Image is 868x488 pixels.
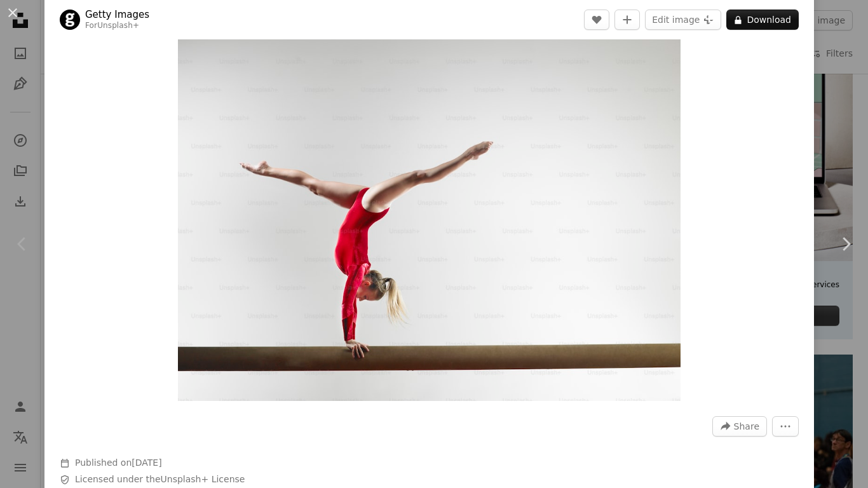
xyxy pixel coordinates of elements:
[712,416,767,437] button: Share this image
[97,21,139,30] a: Unsplash+
[75,457,162,468] span: Published on
[85,8,149,21] a: Getty Images
[645,10,721,30] button: Edit image
[132,457,161,468] time: September 27, 2022 at 2:52:53 PM EDT
[161,474,245,484] a: Unsplash+ License
[178,24,680,401] img: a woman is doing a handstand on a beam
[772,416,799,437] button: More Actions
[824,183,868,305] a: Next
[85,21,149,31] div: For
[60,10,80,30] img: Go to Getty Images's profile
[726,10,799,30] button: Download
[614,10,640,30] button: Add to Collection
[734,417,759,436] span: Share
[75,473,245,486] span: Licensed under the
[178,24,680,401] button: Zoom in on this image
[584,10,609,30] button: Like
